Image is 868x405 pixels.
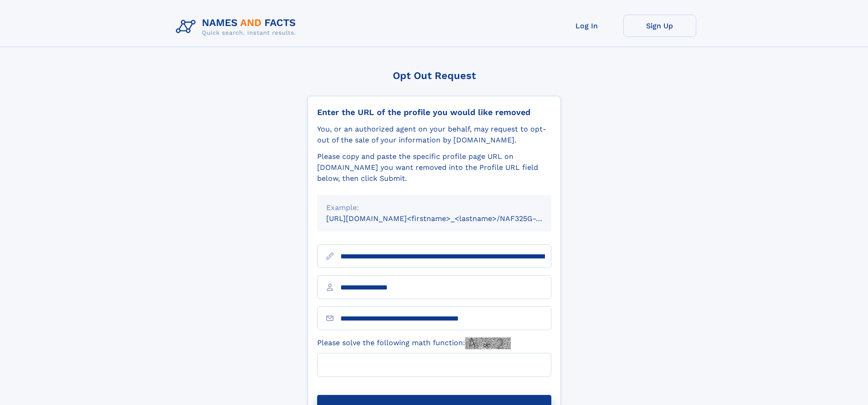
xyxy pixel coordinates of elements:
[326,202,542,213] div: Example:
[550,15,623,37] a: Log In
[317,107,551,117] div: Enter the URL of the profile you would like removed
[172,15,303,39] img: Logo Names and Facts
[317,151,551,184] div: Please copy and paste the specific profile page URL on [DOMAIN_NAME] you want removed into the Pr...
[317,124,551,146] div: You, or an authorized agent on your behalf, may request to opt-out of the sale of your informatio...
[308,70,561,81] div: Opt Out Request
[317,337,511,349] label: Please solve the following math function:
[623,15,696,37] a: Sign Up
[326,214,569,223] small: [URL][DOMAIN_NAME]<firstname>_<lastname>/NAF325G-xxxxxxxx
